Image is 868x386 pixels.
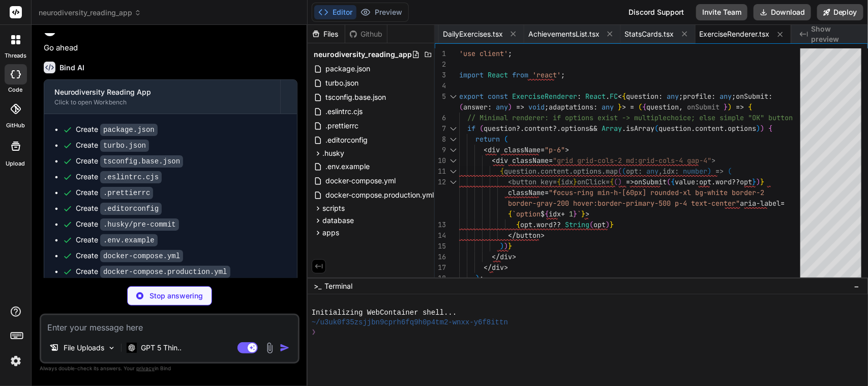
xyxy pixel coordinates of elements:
[569,209,573,218] span: 1
[760,177,764,186] span: }
[435,262,446,273] div: 17
[324,105,364,118] span: .eslintrc.cjs
[435,70,446,80] div: 3
[475,273,480,283] span: )
[459,102,463,112] span: (
[618,92,622,101] span: <
[496,156,549,165] span: div className
[557,177,561,186] span: {
[322,228,339,238] span: apps
[435,155,446,166] div: 10
[435,166,446,177] div: 11
[443,29,503,39] span: DailyExercises.tsx
[524,124,553,133] span: content
[695,177,699,186] span: :
[553,124,561,133] span: ?.
[541,167,569,176] span: content
[606,220,610,229] span: )
[854,281,860,291] span: −
[100,250,183,262] code: docker-compose.yml
[512,92,577,101] span: ExerciseRenderer
[626,124,654,133] span: isArray
[667,177,671,186] span: (
[675,167,679,176] span: :
[545,145,565,154] span: "p-6"
[312,327,317,337] span: ❯
[817,4,863,20] button: Deploy
[100,140,149,152] code: turbo.json
[622,4,690,20] div: Discord Support
[610,220,614,229] span: }
[322,215,354,226] span: database
[467,124,475,133] span: if
[553,156,711,165] span: "grid grid-cols-2 md:grid-cols-4 gap-4"
[508,209,512,218] span: {
[532,70,561,79] span: 'react'
[136,365,155,371] span: privacy
[356,5,406,19] button: Preview
[512,209,541,218] span: `option
[435,273,446,284] div: 18
[324,63,371,75] span: package.json
[467,113,667,122] span: // Minimal renderer: if options exist -> multiple
[852,278,862,294] button: −
[44,80,280,114] button: Neurodiversity Reading AppClick to open Workbench
[679,92,683,101] span: ;
[6,121,25,130] label: GitHub
[435,145,446,155] div: 9
[585,92,606,101] span: React
[508,188,545,197] span: className
[549,209,561,218] span: idx
[715,177,732,186] span: word
[606,92,610,101] span: .
[516,220,520,229] span: {
[512,70,528,79] span: from
[768,92,772,101] span: :
[768,124,772,133] span: {
[488,70,508,79] span: React
[700,29,770,39] span: ExerciseRenderer.tsx
[610,177,614,186] span: {
[435,177,446,187] div: 12
[573,167,602,176] span: options
[76,203,162,214] div: Create
[577,209,581,218] span: `
[581,209,585,218] span: }
[5,51,26,60] label: threads
[324,77,360,89] span: turbo.json
[324,91,387,103] span: tsconfig.base.json
[573,177,577,186] span: }
[683,167,707,176] span: number
[59,63,84,73] h6: Bind AI
[638,102,642,112] span: (
[484,124,516,133] span: question
[724,124,728,133] span: .
[508,199,711,208] span: border-gray-200 hover:border-primary-500 p-4 text-
[707,167,711,176] span: )
[630,102,634,112] span: =
[435,48,446,59] div: 1
[459,49,508,58] span: 'use client'
[324,134,369,146] span: .editorconfig
[663,167,675,176] span: idx
[475,134,500,144] span: return
[308,29,345,39] div: Files
[100,171,162,183] code: .eslintrc.cjs
[728,167,732,176] span: (
[711,92,715,101] span: :
[675,177,695,186] span: value
[435,252,446,262] div: 16
[589,220,593,229] span: (
[811,24,860,44] span: Show preview
[435,91,446,102] div: 5
[756,177,760,186] span: )
[100,155,183,168] code: tsconfig.base.json
[549,156,553,165] span: =
[565,145,569,154] span: >
[484,263,492,272] span: </
[748,102,752,112] span: {
[618,177,622,186] span: )
[76,124,158,135] div: Create
[602,167,606,176] span: .
[322,148,344,158] span: .husky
